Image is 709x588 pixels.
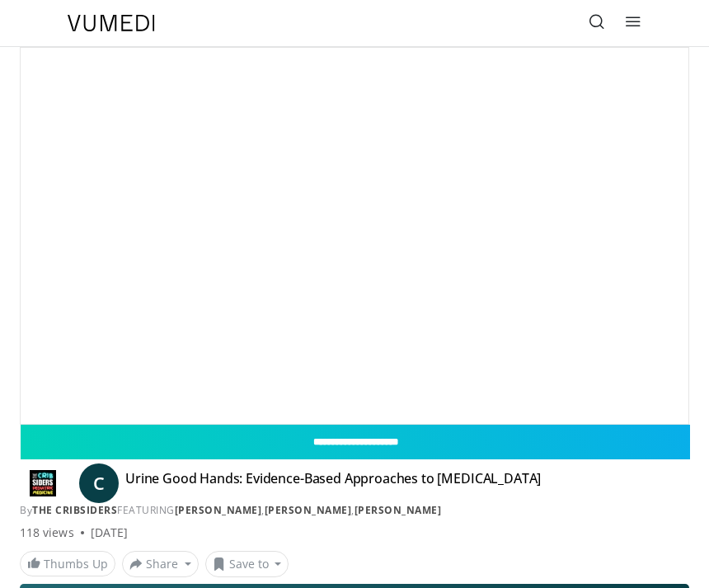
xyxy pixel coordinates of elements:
[125,470,541,496] h4: Urine Good Hands: Evidence-Based Approaches to [MEDICAL_DATA]
[265,503,352,517] a: [PERSON_NAME]
[21,48,688,424] video-js: Video Player
[354,503,442,517] a: [PERSON_NAME]
[20,503,689,518] div: By FEATURING , ,
[20,470,66,496] img: The Cribsiders
[68,15,155,31] img: VuMedi Logo
[205,551,289,577] button: Save to
[20,524,74,541] span: 118 views
[32,503,117,517] a: The Cribsiders
[79,463,119,503] a: C
[20,551,115,576] a: Thumbs Up
[175,503,262,517] a: [PERSON_NAME]
[91,524,128,541] div: [DATE]
[122,551,199,577] button: Share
